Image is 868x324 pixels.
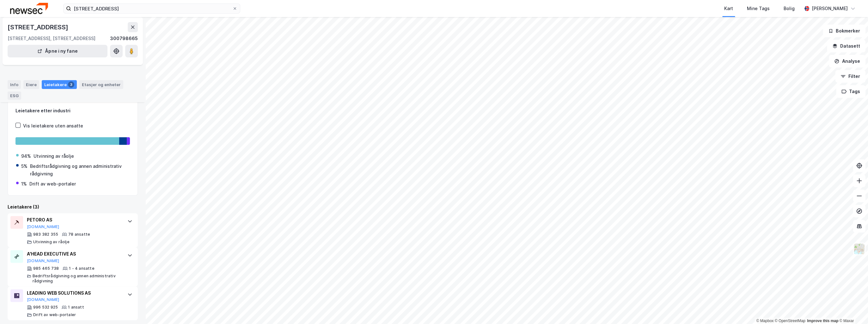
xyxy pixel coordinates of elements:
div: 94% [21,152,31,160]
div: 985 465 738 [33,266,59,271]
div: Kart [724,5,733,12]
div: Info [8,80,21,89]
button: Bokmerker [823,25,865,37]
div: A'HEAD EXECUTIVE AS [27,250,121,258]
div: 300798665 [110,35,138,42]
button: [DOMAIN_NAME] [27,258,59,263]
button: Filter [835,70,865,83]
div: 1 ansatt [68,305,84,310]
div: 5% [21,162,28,170]
div: Bolig [784,5,795,12]
button: [DOMAIN_NAME] [27,224,59,229]
div: Mine Tags [747,5,770,12]
div: LEADING WEB SOLUTIONS AS [27,289,121,297]
div: 78 ansatte [68,232,90,237]
div: Drift av web-portaler [29,180,76,188]
img: Z [853,243,865,255]
button: Analyse [829,55,865,68]
a: OpenStreetMap [775,319,805,323]
div: Eiere [23,80,39,89]
div: 3 [68,81,74,88]
button: Datasett [827,40,865,52]
div: Leietakere [42,80,77,89]
div: [PERSON_NAME] [812,5,848,12]
div: [STREET_ADDRESS] [8,22,70,32]
div: Leietakere etter industri [15,107,130,115]
div: Utvinning av råolje [34,152,74,160]
button: Åpne i ny fane [8,45,107,57]
a: Mapbox [756,319,773,323]
a: Improve this map [807,319,838,323]
div: Drift av web-portaler [33,312,76,317]
div: 983 382 355 [33,232,58,237]
img: newsec-logo.f6e21ccffca1b3a03d2d.png [10,3,48,14]
button: Tags [836,85,865,98]
div: [STREET_ADDRESS], [STREET_ADDRESS] [8,35,95,42]
div: PETORO AS [27,216,121,224]
div: Utvinning av råolje [33,239,70,244]
iframe: Chat Widget [836,294,868,324]
input: Søk på adresse, matrikkel, gårdeiere, leietakere eller personer [71,4,232,13]
div: Bedriftsrådgivning og annen administrativ rådgivning [33,274,121,284]
div: 996 532 925 [33,305,58,310]
div: 1 - 4 ansatte [69,266,95,271]
div: ESG [8,91,21,100]
div: Bedriftsrådgivning og annen administrativ rådgivning [30,162,129,178]
div: 1% [21,180,27,188]
div: Etasjer og enheter [82,82,121,87]
div: Vis leietakere uten ansatte [23,122,83,130]
button: [DOMAIN_NAME] [27,297,59,302]
div: Leietakere (3) [8,203,138,211]
div: Kontrollprogram for chat [836,294,868,324]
